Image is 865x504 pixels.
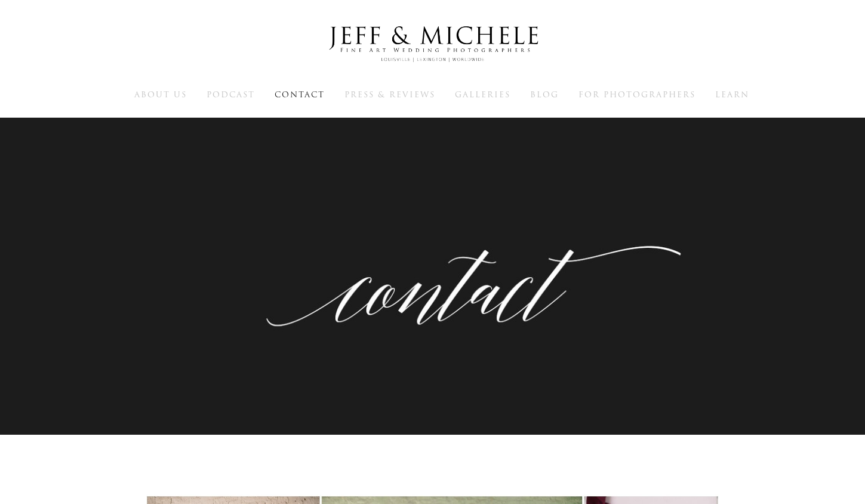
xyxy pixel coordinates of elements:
[455,89,510,100] a: Galleries
[207,89,255,100] a: Podcast
[134,89,187,100] span: About Us
[344,89,435,100] a: Press & Reviews
[578,89,695,100] span: For Photographers
[313,15,552,73] img: Louisville Wedding Photographers - Jeff & Michele Wedding Photographers
[530,89,559,100] a: Blog
[530,89,559,100] span: Blog
[207,89,255,100] span: Podcast
[344,89,435,100] span: Press & Reviews
[578,89,695,100] a: For Photographers
[715,89,749,100] span: Learn
[275,89,325,100] span: Contact
[455,89,510,100] span: Galleries
[134,89,187,100] a: About Us
[275,89,325,100] a: Contact
[715,89,749,100] a: Learn
[398,232,467,259] p: Contact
